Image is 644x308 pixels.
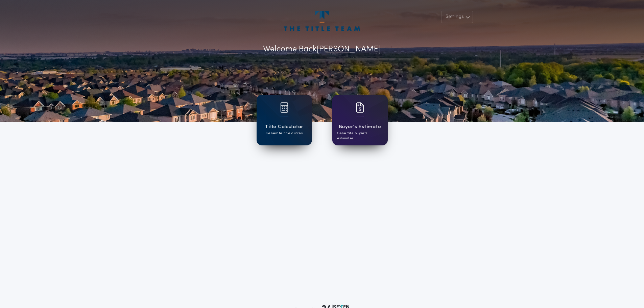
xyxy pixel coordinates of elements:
p: Generate title quotes [266,131,303,136]
p: Welcome Back [PERSON_NAME] [263,43,381,55]
a: card iconTitle CalculatorGenerate title quotes [257,95,312,145]
img: card icon [280,102,288,113]
img: card icon [356,102,364,113]
img: account-logo [284,11,360,31]
a: card iconBuyer's EstimateGenerate buyer's estimates [332,95,388,145]
h1: Title Calculator [265,123,303,131]
button: Settings [441,11,473,23]
p: Generate buyer's estimates [337,131,383,141]
h1: Buyer's Estimate [339,123,381,131]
